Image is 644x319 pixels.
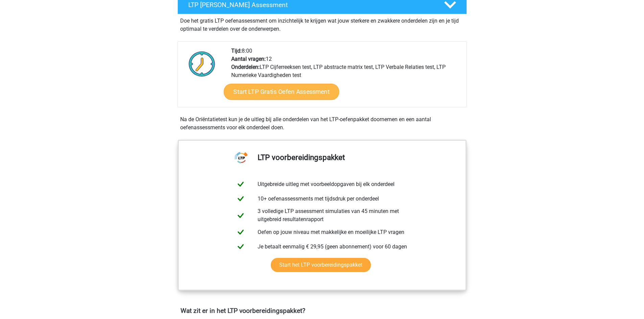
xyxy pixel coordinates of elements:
h4: Wat zit er in het LTP voorbereidingspakket? [181,307,464,315]
div: Doe het gratis LTP oefenassessment om inzichtelijk te krijgen wat jouw sterkere en zwakkere onder... [177,14,467,33]
b: Aantal vragen: [231,56,266,62]
img: Klok [185,47,219,81]
div: 8:00 12 LTP Cijferreeksen test, LTP abstracte matrix test, LTP Verbale Relaties test, LTP Numerie... [226,47,466,107]
div: Na de Oriëntatietest kun je de uitleg bij alle onderdelen van het LTP-oefenpakket doornemen en ee... [177,115,467,132]
a: Start LTP Gratis Oefen Assessment [223,84,339,100]
b: Tijd: [231,48,242,54]
b: Onderdelen: [231,64,260,70]
a: Start het LTP voorbereidingspakket [271,258,371,272]
h4: LTP [PERSON_NAME] Assessment [188,1,433,9]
